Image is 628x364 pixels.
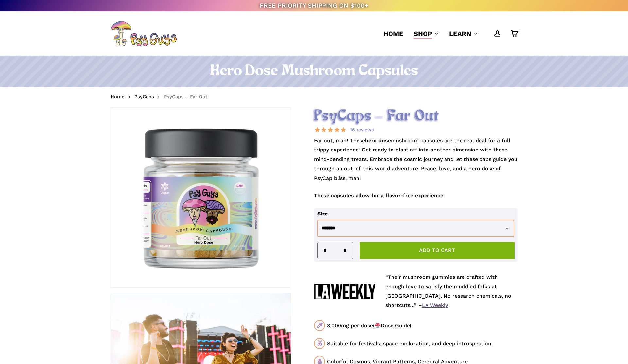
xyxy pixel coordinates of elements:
[314,192,445,198] strong: These capsules allow for a flavor-free experience.
[449,29,478,38] a: Learn
[111,62,518,81] h1: Hero Dose Mushroom Capsules
[383,30,403,38] span: Home
[314,284,375,299] img: La Weekly Logo
[134,93,154,100] a: PsyCaps
[329,242,341,259] input: Product quantity
[327,340,517,348] div: Suitable for festivals, space exploration, and deep introspection.
[111,93,125,100] a: Home
[164,94,207,100] span: PsyCaps – Far Out
[111,21,177,47] img: PsyGuys
[449,30,471,38] span: Learn
[365,137,391,144] strong: hero dose
[327,322,517,330] div: 3,000mg per dose
[383,29,403,38] a: Home
[317,211,328,217] label: Size
[360,242,515,259] button: Add to cart
[375,323,380,328] img: 🍄
[314,107,518,125] h2: PsyCaps – Far Out
[385,273,518,310] p: “Their mushroom gummies are crafted with enough love to satisfy the muddied folks at [GEOGRAPHIC_...
[373,323,411,329] span: ( Dose Guide)
[378,11,518,56] nav: Main Menu
[414,29,439,38] a: Shop
[414,30,432,38] span: Shop
[422,302,448,308] a: LA Weekly
[314,136,518,191] p: Far out, man! These mushroom capsules are the real deal for a full trippy experience! Get ready t...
